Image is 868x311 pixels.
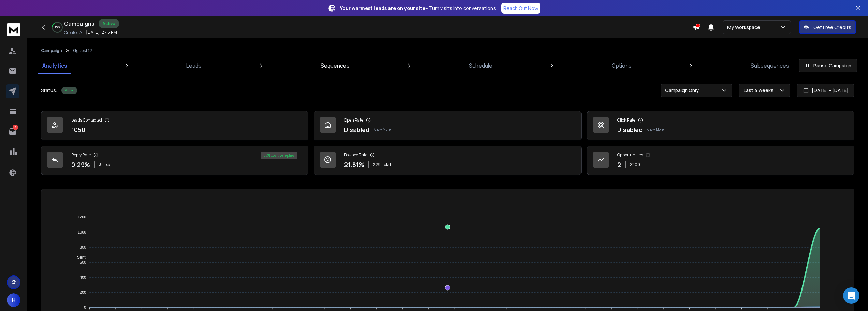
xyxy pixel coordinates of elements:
[373,127,391,132] p: Know More
[72,255,86,260] span: Sent
[61,87,77,94] div: Active
[617,152,643,158] p: Opportunities
[7,293,20,307] button: H
[99,162,101,167] span: 3
[314,111,581,140] a: Open RateDisabledKnow More
[843,287,859,304] div: Open Intercom Messenger
[80,260,86,264] tspan: 600
[6,125,19,138] a: 5
[314,146,581,175] a: Bounce Rate21.81%229Total
[84,305,86,309] tspan: 0
[55,25,60,29] p: 15 %
[41,87,57,94] p: Status:
[38,57,71,74] a: Analytics
[799,20,856,34] button: Get Free Credits
[744,87,776,94] p: Last 4 weeks
[261,152,297,159] div: 67 % positive replies
[78,215,86,219] tspan: 1200
[86,30,117,35] p: [DATE] 12:45 PM
[469,61,492,70] p: Schedule
[617,160,621,169] p: 2
[344,117,363,123] p: Open Rate
[503,5,538,12] p: Reach Out Now
[64,19,94,28] h1: Campaigns
[340,5,496,12] p: – Turn visits into conversations
[13,125,18,130] p: 5
[727,24,763,31] p: My Workspace
[617,125,643,135] p: Disabled
[186,61,202,70] p: Leads
[617,117,635,123] p: Click Rate
[813,24,851,31] p: Get Free Credits
[99,19,119,28] div: Active
[647,127,664,132] p: Know More
[501,3,540,14] a: Reach Out Now
[751,61,789,70] p: Subsequences
[182,57,206,74] a: Leads
[587,146,854,175] a: Opportunities2$200
[373,162,381,167] span: 229
[797,84,854,97] button: [DATE] - [DATE]
[344,152,367,158] p: Bounce Rate
[71,117,102,123] p: Leads Contacted
[64,30,85,36] p: Created At:
[71,160,90,169] p: 0.29 %
[665,87,702,94] p: Campaign Only
[103,162,112,167] span: Total
[317,57,354,74] a: Sequences
[42,61,67,70] p: Analytics
[630,162,640,167] p: $ 200
[799,59,857,72] button: Pause Campaign
[73,48,92,53] p: Gg test 12
[747,57,793,74] a: Subsequences
[71,152,91,158] p: Reply Rate
[80,275,86,279] tspan: 400
[612,61,632,70] p: Options
[607,57,636,74] a: Options
[78,230,86,234] tspan: 1000
[340,5,425,11] strong: Your warmest leads are on your site
[80,290,86,294] tspan: 200
[41,146,308,175] a: Reply Rate0.29%3Total67% positive replies
[71,125,85,135] p: 1050
[465,57,497,74] a: Schedule
[344,125,369,135] p: Disabled
[382,162,391,167] span: Total
[41,48,62,53] button: Campaign
[41,111,308,140] a: Leads Contacted1050
[80,245,86,249] tspan: 800
[321,61,350,70] p: Sequences
[344,160,364,169] p: 21.81 %
[587,111,854,140] a: Click RateDisabledKnow More
[7,23,20,36] img: logo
